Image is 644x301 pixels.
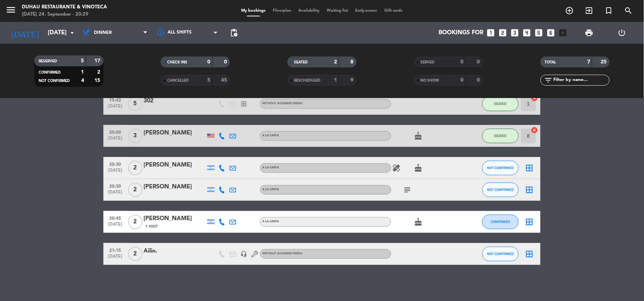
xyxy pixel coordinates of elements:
span: My bookings [237,9,269,13]
strong: 5 [81,58,84,63]
div: [DATE] 24. September - 20:29 [22,11,107,18]
i: arrow_drop_down [68,28,76,37]
button: SEATED [482,97,519,111]
span: Floorplan [269,9,295,13]
span: NOT CONFIRMED [487,166,514,170]
div: [PERSON_NAME] [144,182,205,192]
i: border_all [525,164,534,172]
span: [DATE] [106,168,124,176]
span: CANCELLED [167,79,189,82]
strong: 4 [81,78,84,83]
span: RESERVED [39,59,57,63]
div: [PERSON_NAME] [144,160,205,170]
i: looks_one [486,28,495,38]
i: cancel [531,126,538,134]
span: Bookings for [439,30,483,36]
div: [PERSON_NAME] [144,214,205,223]
span: Gift cards [381,9,407,13]
strong: 1 [81,70,84,75]
button: SEATED [482,129,519,143]
i: power_settings_new [618,28,627,37]
span: [DATE] [106,254,124,262]
button: menu [5,4,16,18]
span: 2 [128,215,142,229]
strong: 15 [94,78,102,83]
span: 21:15 [106,246,124,254]
i: healing [392,164,401,172]
i: looks_3 [510,28,519,38]
input: Filter by name... [553,76,609,84]
span: 19:43 [106,95,124,104]
span: 5 [128,97,142,111]
span: NOT CONFIRMED [487,188,514,192]
button: NOT CONFIRMED [482,183,519,197]
span: CHECK INS [167,60,187,64]
span: A LA CARTA [262,220,279,223]
span: pending_actions [229,28,238,37]
i: filter_list [544,76,553,85]
span: RESCHEDULED [294,79,321,82]
span: 2 [128,183,142,197]
i: subject [403,185,412,194]
span: print [585,28,594,37]
i: looks_5 [534,28,543,38]
span: Without assigned menu [262,102,303,105]
div: Ailin. [144,246,205,256]
i: border_all [525,250,534,258]
strong: 0 [477,59,482,64]
span: TOTAL [545,60,556,64]
span: Early-access [352,9,381,13]
i: cake [414,218,423,226]
button: NOT CONFIRMED [482,247,519,261]
i: headset_mic [240,251,247,257]
strong: 0 [477,78,482,83]
strong: 2 [97,70,102,75]
span: CONFIRMED [39,71,61,74]
button: CONFIRMED [482,215,519,229]
strong: 25 [601,59,608,64]
strong: 7 [587,59,590,64]
span: [DATE] [106,104,124,112]
div: [PERSON_NAME] [144,128,205,138]
div: 302 [144,96,205,106]
i: exit_to_app [240,101,247,107]
strong: 0 [461,59,464,64]
span: SEATED [294,60,308,64]
i: border_all [525,218,534,226]
i: [DATE] [5,25,44,41]
i: looks_two [498,28,507,38]
span: CONFIRMED [491,220,510,224]
span: Availability [295,9,323,13]
span: 20:00 [106,128,124,136]
span: A LA CARTA [262,188,279,191]
span: 20:45 [106,214,124,222]
i: cake [414,132,423,140]
i: menu [5,4,16,15]
span: 1 Visit [145,224,158,230]
span: SEATED [494,102,507,106]
span: 3 [128,129,142,143]
span: Without assigned menu [262,252,303,255]
i: add_box [558,28,568,38]
div: LOG OUT [606,22,639,44]
i: add_circle_outline [565,6,574,15]
strong: 5 [208,78,211,83]
span: Waiting list [323,9,352,13]
span: NOT CONFIRMED [487,252,514,256]
i: looks_4 [522,28,531,38]
span: A LA CARTA [262,134,279,137]
span: [DATE] [106,190,124,198]
i: border_all [525,185,534,194]
button: NOT CONFIRMED [482,161,519,175]
i: turned_in_not [605,6,613,15]
strong: 0 [461,78,464,83]
span: Dinner [94,30,112,35]
strong: 9 [350,78,355,83]
strong: 8 [350,59,355,64]
span: 2 [128,247,142,261]
span: 2 [128,161,142,175]
span: NOT CONFIRMED [39,79,70,83]
span: [DATE] [106,136,124,144]
strong: 0 [208,59,211,64]
i: cancel [531,94,538,102]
